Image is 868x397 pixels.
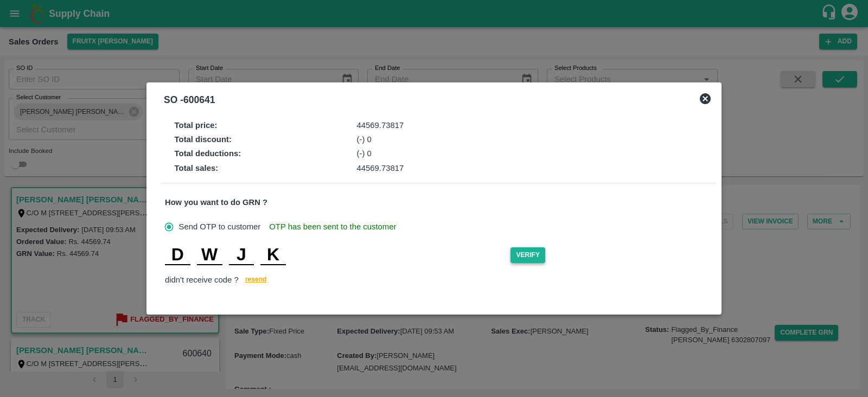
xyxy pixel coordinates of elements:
[269,221,396,233] span: OTP has been sent to the customer
[357,121,404,130] span: 44569.73817
[175,135,232,144] strong: Total discount :
[245,274,267,285] span: resend
[239,274,273,287] button: resend
[357,135,372,144] span: (-) 0
[175,149,241,158] strong: Total deductions :
[357,149,372,158] span: (-) 0
[179,221,261,233] span: Send OTP to customer
[165,198,267,207] strong: How you want to do GRN ?
[164,92,215,107] div: SO - 600641
[165,274,712,287] div: didn't receive code ?
[175,121,218,130] strong: Total price :
[175,164,219,172] strong: Total sales :
[510,247,545,263] button: Verify
[357,164,404,172] span: 44569.73817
